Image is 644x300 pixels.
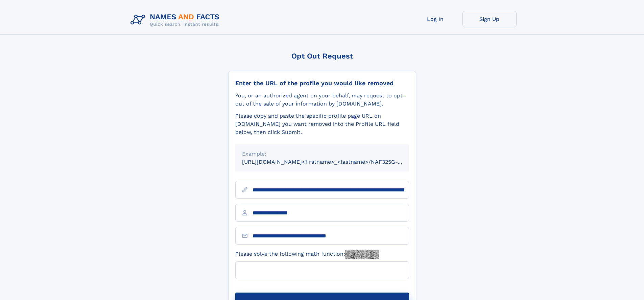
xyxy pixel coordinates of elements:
[235,250,379,259] label: Please solve the following math function:
[228,52,416,60] div: Opt Out Request
[128,11,225,29] img: Logo Names and Facts
[235,79,409,87] div: Enter the URL of the profile you would like removed
[242,150,402,158] div: Example:
[242,159,422,165] small: [URL][DOMAIN_NAME]<firstname>_<lastname>/NAF325G-xxxxxxxx
[235,92,409,108] div: You, or an authorized agent on your behalf, may request to opt-out of the sale of your informatio...
[408,11,462,27] a: Log In
[235,112,409,136] div: Please copy and paste the specific profile page URL on [DOMAIN_NAME] you want removed into the Pr...
[462,11,517,27] a: Sign Up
